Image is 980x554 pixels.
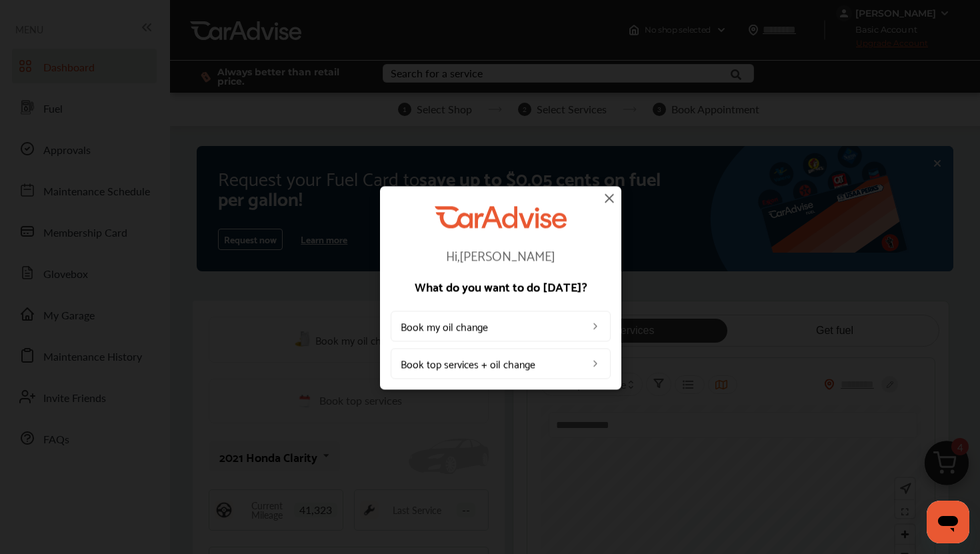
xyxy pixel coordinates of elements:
img: CarAdvise Logo [435,206,567,228]
p: What do you want to do [DATE]? [391,280,611,292]
img: left_arrow_icon.0f472efe.svg [590,321,601,331]
p: Hi, [PERSON_NAME] [391,248,611,261]
iframe: Button to launch messaging window [927,501,969,543]
img: close-icon.a004319c.svg [601,190,617,206]
a: Book my oil change [391,311,611,341]
a: Book top services + oil change [391,348,611,379]
img: left_arrow_icon.0f472efe.svg [590,358,601,369]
